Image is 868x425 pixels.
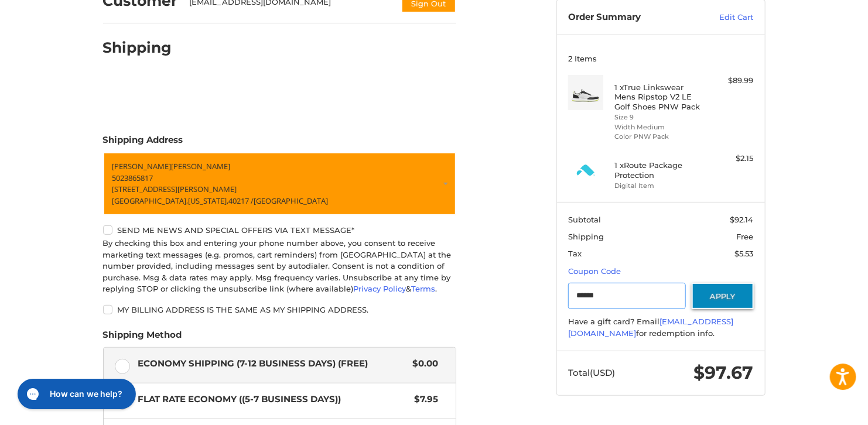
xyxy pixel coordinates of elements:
a: Privacy Policy [354,284,406,293]
iframe: Gorgias live chat messenger [12,375,139,413]
a: Coupon Code [568,266,621,276]
label: My billing address is the same as my shipping address. [103,305,456,314]
div: $2.15 [707,153,753,164]
span: [PERSON_NAME] [112,161,171,172]
legend: Shipping Method [103,328,182,347]
span: [PERSON_NAME] [171,161,230,172]
li: Width Medium [614,122,704,132]
span: 40217 / [228,195,254,205]
span: $92.14 [730,215,753,224]
span: Flat Rate Economy ((5-7 Business Days)) [138,393,409,406]
a: Edit Cart [694,12,753,23]
div: By checking this box and entering your phone number above, you consent to receive marketing text ... [103,238,456,295]
label: Send me news and special offers via text message* [103,225,456,235]
li: Size 9 [614,112,704,122]
span: Total (USD) [568,367,615,378]
a: Enter or select a different address [103,152,456,215]
span: [US_STATE], [188,195,228,205]
h4: 1 x True Linkswear Mens Ripstop V2 LE Golf Shoes PNW Pack [614,83,704,111]
span: [GEOGRAPHIC_DATA] [254,195,328,205]
span: Free [736,232,753,241]
h3: 2 Items [568,54,753,63]
span: Tax [568,249,582,258]
h3: Order Summary [568,12,694,23]
li: Digital Item [614,181,704,191]
span: 5023865817 [112,172,153,183]
a: Terms [412,284,436,293]
a: [EMAIL_ADDRESS][DOMAIN_NAME] [568,317,733,338]
input: Gift Certificate or Coupon Code [568,283,686,309]
li: Color PNW Pack [614,132,704,142]
span: $0.00 [407,357,439,371]
span: Economy Shipping (7-12 Business Days) (Free) [138,357,407,371]
span: $7.95 [409,393,439,406]
span: Shipping [568,232,604,241]
div: $89.99 [707,75,753,87]
span: [STREET_ADDRESS][PERSON_NAME] [112,184,237,194]
span: $5.53 [734,249,753,258]
h4: 1 x Route Package Protection [614,160,704,180]
legend: Shipping Address [103,133,183,152]
span: Subtotal [568,215,601,224]
span: [GEOGRAPHIC_DATA], [112,195,188,205]
button: Apply [692,283,754,309]
div: Have a gift card? Email for redemption info. [568,316,753,339]
h2: Shipping [103,39,172,57]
